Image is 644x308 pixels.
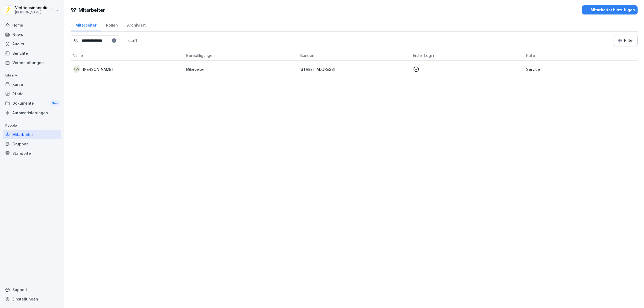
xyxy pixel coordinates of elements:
[3,58,61,67] a: Veranstaltungen
[617,38,634,43] div: Filter
[3,20,61,30] a: Home
[526,67,635,72] p: Service
[614,35,637,46] button: Filter
[101,18,122,31] a: Rollen
[3,139,61,149] a: Gruppen
[50,100,60,107] div: New
[71,18,101,31] a: Mitarbeiter
[122,18,150,31] a: Archiviert
[79,6,105,14] h1: Mitarbeiter
[3,30,61,39] a: News
[184,50,298,61] th: Berechtigungen
[297,50,411,61] th: Standort
[3,80,61,89] a: Kurse
[3,98,61,108] div: Dokumente
[73,65,80,73] div: FW
[3,294,61,304] a: Einstellungen
[3,149,61,158] a: Standorte
[585,7,635,13] div: Mitarbeiter hinzufügen
[15,10,54,14] p: [PERSON_NAME]
[3,130,61,139] a: Mitarbeiter
[3,89,61,98] a: Pfade
[126,38,137,43] p: Total: 1
[3,108,61,118] a: Automatisierungen
[71,50,184,61] th: Name
[299,67,409,72] p: [STREET_ADDRESS]
[582,5,638,14] button: Mitarbeiter hinzufügen
[3,39,61,49] a: Audits
[3,98,61,108] a: DokumenteNew
[3,49,61,58] a: Berichte
[83,67,113,72] p: [PERSON_NAME]
[524,50,638,61] th: Rolle
[3,285,61,294] div: Support
[3,121,61,130] p: People
[15,6,54,10] p: Vertriebsinnendienst
[186,67,295,72] p: Mitarbeiter
[411,50,524,61] th: Erster Login
[3,71,61,80] p: Library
